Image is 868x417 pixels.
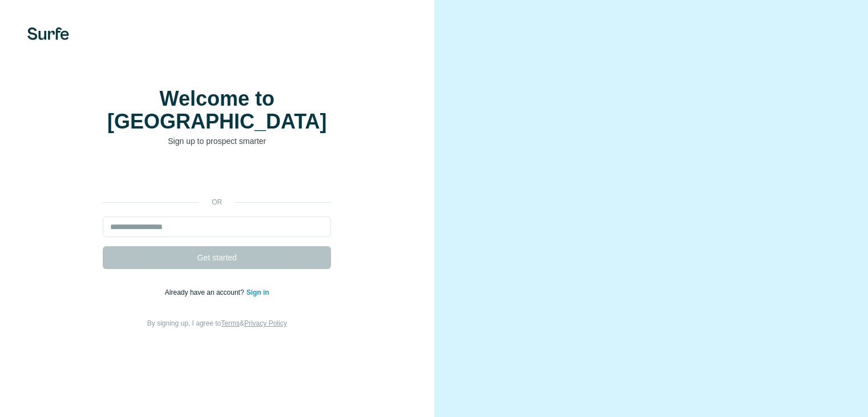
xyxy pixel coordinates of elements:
[221,319,240,327] a: Terms
[165,288,247,296] span: Already have an account?
[247,288,269,296] a: Sign in
[103,87,331,133] h1: Welcome to [GEOGRAPHIC_DATA]
[103,135,331,147] p: Sign up to prospect smarter
[244,319,287,327] a: Privacy Policy
[199,197,235,207] p: or
[147,319,287,327] span: By signing up, I agree to &
[97,164,337,189] iframe: Botão "Fazer login com o Google"
[27,27,69,40] img: Surfe's logo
